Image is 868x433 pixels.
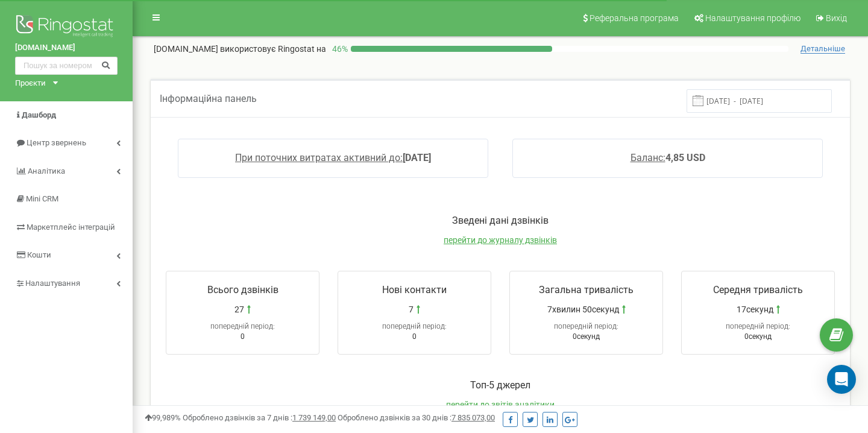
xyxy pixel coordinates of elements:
span: Дашборд [22,110,56,119]
u: 7 835 073,00 [451,413,495,422]
p: 46 % [326,43,351,55]
span: Оброблено дзвінків за 7 днів : [183,413,336,422]
span: Центр звернень [27,138,86,147]
div: Open Intercom Messenger [827,365,856,394]
a: перейти до журналу дзвінків [444,235,557,245]
span: Маркетплейс інтеграцій [27,223,115,232]
span: Детальніше [800,44,845,54]
u: 1 739 149,00 [292,413,336,422]
a: Баланс:4,85 USD [631,152,705,163]
span: 0 [412,332,417,341]
span: При поточних витратах активний до: [235,152,403,163]
img: Ringostat logo [15,12,118,42]
span: попередній період: [382,322,447,330]
span: 7хвилин 50секунд [547,303,619,315]
span: 27 [234,303,244,315]
span: Кошти [27,250,51,259]
span: Реферальна програма [590,13,679,23]
span: Налаштування [25,279,80,288]
span: 99,989% [145,413,181,422]
span: 0 [241,332,245,341]
a: перейти до звітів аналітики [446,400,555,409]
span: 17секунд [737,303,773,315]
span: Toп-5 джерел [470,379,530,391]
a: При поточних витратах активний до:[DATE] [235,152,431,163]
a: [DOMAIN_NAME] [15,42,118,54]
span: Баланс: [631,152,665,163]
span: попередній період: [210,322,275,330]
span: Нові контакти [382,284,447,296]
span: 0секунд [744,332,772,341]
span: попередній період: [726,322,790,330]
span: 7 [409,303,414,315]
span: Налаштування профілю [705,13,800,23]
span: Оброблено дзвінків за 30 днів : [338,413,495,422]
span: попередній період: [554,322,618,330]
span: Зведені дані дзвінків [452,215,549,226]
input: Пошук за номером [15,57,118,75]
span: Середня тривалість [713,284,803,296]
span: Mini CRM [26,194,58,203]
span: Всього дзвінків [207,284,278,296]
span: використовує Ringostat на [220,44,326,54]
span: Загальна тривалість [539,284,634,296]
span: Аналiтика [28,166,65,175]
span: 0секунд [573,332,600,341]
div: Проєкти [15,78,46,89]
span: Інформаційна панель [160,93,257,104]
p: [DOMAIN_NAME] [154,43,326,55]
span: Вихід [826,13,847,23]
